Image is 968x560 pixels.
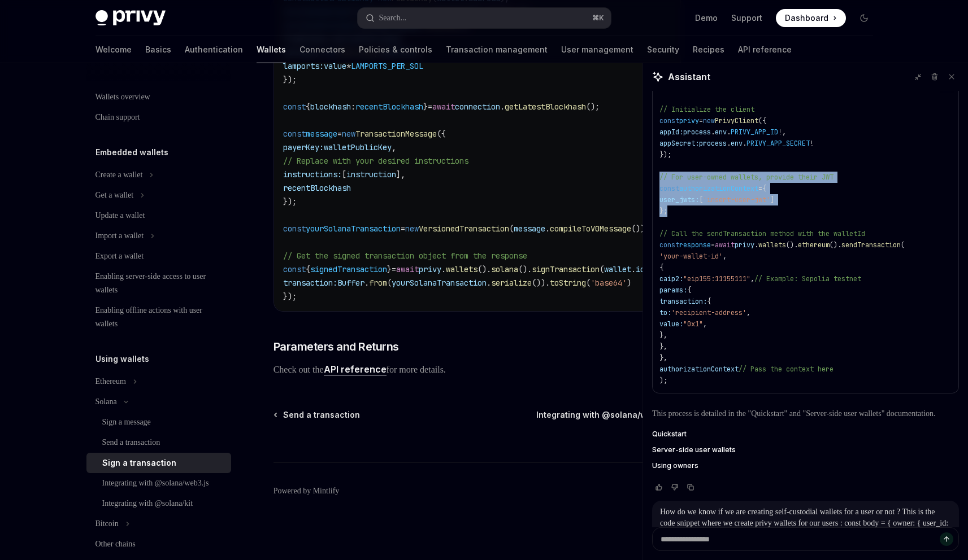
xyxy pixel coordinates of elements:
[785,12,828,24] span: Dashboard
[901,240,905,250] span: (
[647,36,679,63] a: Security
[586,278,591,288] span: (
[786,240,798,250] span: ().
[707,297,711,306] span: {
[750,274,754,283] span: ,
[532,278,550,288] span: ()).
[310,102,351,112] span: blockhash
[659,308,671,317] span: to:
[306,264,310,274] span: {
[96,352,149,366] h5: Using wallets
[392,264,396,274] span: =
[96,10,166,26] img: dark logo
[631,264,636,274] span: .
[738,36,792,63] a: API reference
[96,395,117,409] div: Solana
[550,224,631,234] span: compileToV0Message
[96,168,143,182] div: Create a wallet
[428,102,432,112] span: =
[532,264,600,274] span: signTransaction
[437,129,446,139] span: ({
[324,142,392,152] span: walletPublicKey
[487,278,491,288] span: .
[324,61,346,71] span: value
[274,339,399,355] span: Parameters and Returns
[86,87,231,107] a: Wallets overview
[283,102,306,112] span: const
[659,184,679,193] span: const
[684,482,697,493] button: Copy chat response
[687,286,691,295] span: {
[96,189,134,202] div: Get a wallet
[283,129,306,139] span: const
[355,102,423,112] span: recentBlockhash
[659,353,667,362] span: },
[591,278,627,288] span: 'base64'
[550,278,586,288] span: toString
[699,195,703,204] span: [
[652,482,666,493] button: Vote that response was good
[758,116,766,125] span: ({
[86,185,231,205] button: Toggle Get a wallet section
[561,36,633,63] a: User management
[652,445,959,454] a: Server-side user wallets
[369,278,387,288] span: from
[324,364,387,375] a: API reference
[659,320,683,329] span: value:
[586,102,600,112] span: ();
[679,184,758,193] span: authorizationContext
[679,116,699,125] span: privy
[668,70,710,84] span: Assistant
[652,461,698,470] span: Using owners
[102,456,176,470] div: Sign a transaction
[86,107,231,128] a: Chain support
[102,497,193,510] div: Integrating with @solana/kit
[342,169,346,180] span: [
[731,128,778,137] span: PRIVY_APP_ID
[699,116,703,125] span: =
[699,139,727,148] span: process
[351,61,423,71] span: LAMPORTS_PER_SOL
[491,278,532,288] span: serialize
[778,128,782,137] span: !
[695,12,718,24] a: Demo
[518,264,532,274] span: ().
[652,430,959,439] a: Quickstart
[940,532,953,546] button: Send message
[364,278,369,288] span: .
[754,274,861,283] span: // Example: Sepolia testnet
[96,229,144,243] div: Import a wallet
[711,240,715,250] span: =
[536,409,671,421] span: Integrating with @solana/web3.js
[739,365,834,374] span: // Pass the context here
[346,169,396,180] span: instruction
[600,264,604,274] span: (
[446,264,478,274] span: wallets
[283,156,468,166] span: // Replace with your desired instructions
[86,453,231,473] a: Sign a transaction
[631,224,649,234] span: ());
[762,184,766,193] span: {
[310,264,387,274] span: signedTransaction
[102,476,209,490] div: Integrating with @solana/web3.js
[659,116,679,125] span: const
[659,150,671,159] span: });
[659,139,699,148] span: appSecret:
[770,195,774,204] span: ]
[419,264,441,274] span: privy
[446,36,548,63] a: Transaction management
[735,240,754,250] span: privy
[723,252,727,261] span: ,
[711,128,715,137] span: .
[387,264,392,274] span: }
[86,473,231,493] a: Integrating with @solana/web3.js
[776,9,846,27] a: Dashboard
[683,274,750,283] span: "eip155:11155111"
[283,61,324,71] span: lamports:
[715,128,727,137] span: env
[387,278,392,288] span: (
[86,246,231,266] a: Export a wallet
[96,111,140,124] div: Chain support
[652,461,959,470] a: Using owners
[96,375,126,388] div: Ethereum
